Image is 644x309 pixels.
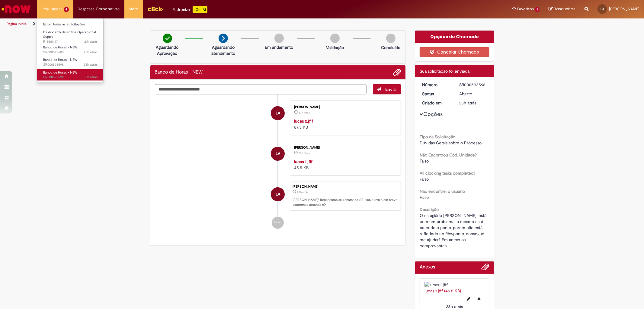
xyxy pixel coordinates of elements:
div: [PERSON_NAME] [293,185,398,189]
a: lucas 1.jfif (45.5 KB) [425,288,461,294]
span: 23h atrás [84,75,98,79]
span: Despesas Corporativas [78,6,120,12]
ul: Histórico de tíquete [155,94,401,235]
b: Tipo da Solicitação [420,134,455,140]
a: Exibir Todas as Solicitações [37,21,104,28]
span: Sua solicitação foi enviada [420,68,469,74]
div: [PERSON_NAME] [294,146,395,150]
a: Aberto SR000593592 : Banco de Horas - NEW [37,69,104,81]
b: Não encontrei o usuário [420,189,465,194]
p: Aguardando Aprovação [153,44,182,56]
span: 23h atrás [299,151,310,155]
span: Banco de Horas - NEW [43,70,77,75]
p: Concluído [381,44,400,51]
a: Aberto SR000593603 : Banco de Horas - NEW [37,44,104,55]
span: Banco de Horas - NEW [43,45,77,50]
div: SR000593598 [459,82,487,88]
button: Editar nome de arquivo lucas 1.jfif [463,294,474,304]
img: img-circle-grey.png [386,34,396,43]
div: Leticia Vitoria Santos Alencar [271,106,285,120]
p: [PERSON_NAME]! Recebemos seu chamado SR000593598 e em breve estaremos atuando. [293,198,398,207]
span: 23h atrás [459,100,476,106]
a: Página inicial [7,21,27,26]
img: click_logo_yellow_360x200.png [147,4,164,13]
span: [PERSON_NAME] [609,6,639,12]
b: All clocking tasks completed? [420,170,475,176]
img: lucas 1.jfif [425,282,485,288]
div: Opções do Chamado [415,31,494,43]
dt: Status [418,91,455,97]
span: LA [276,106,280,120]
p: Aguardando atendimento [209,44,238,56]
span: SR000593592 [43,75,98,80]
time: 30/09/2025 10:31:31 [84,75,98,79]
dt: Criado em [418,100,455,106]
p: +GenAi [193,6,207,13]
div: 45.5 KB [294,159,395,171]
button: Excluir lucas 1.jfif [474,294,485,304]
li: Leticia Vitoria Santos Alencar [155,182,401,211]
span: 4 [64,7,69,12]
div: 30/09/2025 10:35:33 [459,100,487,106]
time: 30/09/2025 10:35:33 [297,190,308,194]
a: Rascunhos [549,6,575,12]
div: Aberto [459,91,487,97]
span: 23h atrás [299,111,310,114]
img: check-circle-green.png [163,34,172,43]
span: Enviar [385,87,397,92]
p: Validação [326,44,344,51]
a: Aberto SR000593598 : Banco de Horas - NEW [37,57,104,68]
div: 87.3 KB [294,118,395,130]
span: 1 [535,7,540,12]
div: Padroniza [173,6,207,13]
time: 30/09/2025 10:35:49 [84,62,98,67]
a: Aberto R13581147 : Dashboards de Rotina Operacional Supply [37,29,104,42]
span: Requisições [41,6,62,12]
h2: Anexos [420,265,435,270]
button: Adicionar anexos [482,263,489,274]
span: 23h atrás [84,50,98,54]
span: SR000593603 [43,50,98,55]
a: lucas 2.jfif [294,118,313,124]
span: More [129,6,138,12]
b: Não Encontrou Cód. Unidade? [420,152,477,158]
b: Descrição [420,207,439,212]
ul: Trilhas de página [5,18,425,30]
time: 30/09/2025 10:35:14 [299,111,310,114]
button: Enviar [373,84,401,94]
button: Cancelar Chamado [420,47,489,57]
span: 23h atrás [297,190,308,194]
div: [PERSON_NAME] [294,105,395,109]
img: arrow-next.png [219,34,228,43]
span: LA [276,187,280,202]
div: Leticia Vitoria Santos Alencar [271,187,285,201]
h2: Banco de Horas - NEW Histórico de tíquete [155,70,203,75]
textarea: Digite sua mensagem aqui... [155,84,367,94]
span: R13581147 [43,39,98,44]
span: Falso [420,176,429,182]
span: 23h atrás [84,62,98,67]
a: lucas 1.jfif [294,159,312,164]
div: Leticia Vitoria Santos Alencar [271,147,285,161]
span: SR000593598 [43,62,98,67]
span: Favoritos [517,6,534,12]
time: 30/09/2025 10:35:33 [459,100,476,106]
span: O estagiário [PERSON_NAME], está com um problema, o mesmo está batendo o ponto, porem não está re... [420,213,488,248]
dt: Número [418,82,455,88]
time: 30/09/2025 12:02:19 [84,39,98,44]
img: ServiceNow [1,3,32,15]
span: Falso [420,195,429,200]
span: LA [276,146,280,161]
span: Dashboards de Rotina Operacional Supply [43,30,96,39]
time: 30/09/2025 10:35:14 [299,151,310,155]
span: Banco de Horas - NEW [43,58,77,62]
span: Falso [420,158,429,164]
button: Adicionar anexos [393,68,401,76]
img: img-circle-grey.png [330,34,340,43]
img: img-circle-grey.png [274,34,284,43]
time: 30/09/2025 10:39:31 [84,50,98,54]
p: Em andamento [265,44,293,50]
span: Rascunhos [554,6,575,12]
